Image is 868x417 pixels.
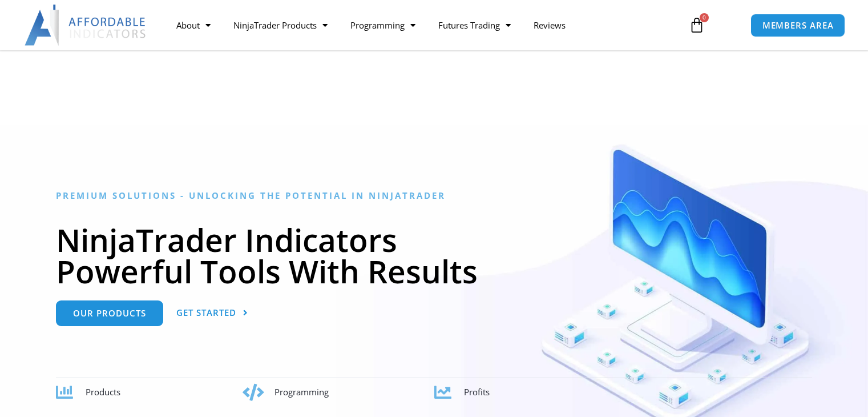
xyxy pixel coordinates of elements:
span: Our Products [73,309,146,318]
h1: NinjaTrader Indicators Powerful Tools With Results [56,224,812,287]
span: Get Started [176,308,236,317]
span: Products [86,386,120,398]
a: About [165,12,222,38]
span: Profits [464,386,490,398]
h6: Premium Solutions - Unlocking the Potential in NinjaTrader [56,190,812,201]
a: NinjaTrader Products [222,12,339,38]
a: Get Started [176,300,248,326]
a: 0 [672,9,722,42]
span: Programming [274,386,329,398]
span: MEMBERS AREA [762,21,834,30]
a: Futures Trading [427,12,522,38]
a: Reviews [522,12,577,38]
a: Programming [339,12,427,38]
img: LogoAI | Affordable Indicators – NinjaTrader [25,5,147,46]
span: 0 [700,13,709,22]
a: Our Products [56,300,163,326]
nav: Menu [165,12,677,38]
a: MEMBERS AREA [750,14,846,37]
